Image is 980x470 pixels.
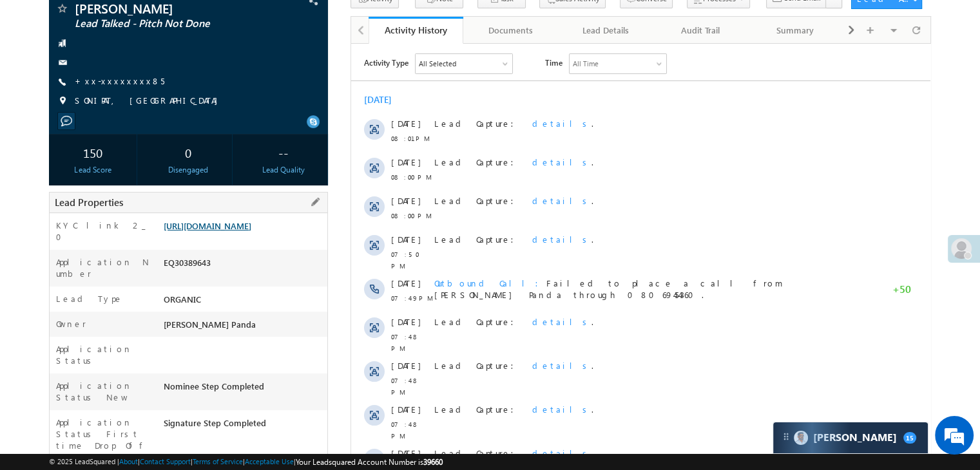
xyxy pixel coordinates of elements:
[813,431,897,444] span: Carter
[55,196,123,209] span: Lead Properties
[160,256,327,274] div: EQ30389643
[148,140,229,164] div: 0
[40,89,79,100] span: 08:01 PM
[83,74,171,85] span: Lead Capture:
[181,272,240,283] span: details
[463,17,558,44] a: Documents
[181,447,240,458] span: details
[559,17,653,44] a: Lead Details
[40,74,69,86] span: [DATE]
[83,113,171,124] span: Lead Capture:
[541,240,560,255] span: +50
[164,220,251,231] a: [URL][DOMAIN_NAME]
[83,447,508,459] div: .
[40,404,69,415] span: [DATE]
[40,375,79,398] span: 07:48 PM
[49,456,443,468] span: © 2025 LeadSquared | | | | |
[83,447,171,458] span: Lead Capture:
[181,360,240,371] span: details
[52,164,133,176] div: Lead Score
[243,164,324,176] div: Lead Quality
[83,234,432,256] span: Failed to place a call from [PERSON_NAME] Panda through 08069454360.
[83,234,195,245] span: Outbound Call
[83,272,171,283] span: Lead Capture:
[181,316,240,327] span: details
[181,190,240,201] span: details
[193,457,243,465] a: Terms of Service
[56,220,150,243] label: KYC link 2_0
[83,272,508,284] div: .
[664,23,736,38] div: Audit Trail
[40,360,69,371] span: [DATE]
[40,287,79,310] span: 07:48 PM
[83,360,508,371] div: .
[83,190,171,201] span: Lead Capture:
[794,431,808,445] img: Carter
[296,457,443,467] span: Your Leadsquared Account Number is
[369,17,463,44] a: Activity History
[67,68,216,84] div: Chat with us now
[181,151,240,162] span: details
[181,404,240,415] span: details
[181,113,240,124] span: details
[83,404,508,415] div: .
[75,17,247,30] span: Lead Talked - Pitch Not Done
[222,14,247,26] div: All Time
[119,457,138,465] a: About
[40,249,79,260] span: 07:49 PM
[211,6,242,37] div: Minimize live chat window
[83,404,171,415] span: Lead Capture:
[140,457,191,465] a: Contact Support
[68,14,105,26] div: All Selected
[40,316,69,328] span: [DATE]
[243,140,324,164] div: --
[56,343,150,366] label: Application Status
[13,50,55,62] div: [DATE]
[378,24,454,36] div: Activity History
[40,447,69,459] span: [DATE]
[40,113,69,124] span: [DATE]
[56,380,150,403] label: Application Status New
[40,166,79,178] span: 08:00 PM
[22,68,54,84] img: d_60004797649_company_0_60004797649
[749,17,843,44] a: Summary
[773,422,928,454] div: carter-dragCarter[PERSON_NAME]15
[40,418,79,442] span: 07:48 PM
[245,457,294,465] a: Acceptable Use
[83,113,508,124] div: .
[75,95,224,108] span: SONIPAT, [GEOGRAPHIC_DATA]
[160,380,327,398] div: Nominee Step Completed
[569,23,642,38] div: Lead Details
[83,151,171,162] span: Lead Capture:
[56,318,86,330] label: Owner
[40,331,79,354] span: 07:48 PM
[52,140,133,164] div: 150
[474,23,546,38] div: Documents
[13,10,57,29] span: Activity Type
[40,272,69,284] span: [DATE]
[175,370,234,387] em: Start Chat
[40,127,79,139] span: 08:00 PM
[40,190,69,202] span: [DATE]
[56,256,150,279] label: Application Number
[17,119,235,358] textarea: Type your message and hit 'Enter'
[781,431,791,442] img: carter-drag
[40,151,69,163] span: [DATE]
[83,190,508,202] div: .
[160,417,327,435] div: Signature Step Completed
[56,293,123,305] label: Lead Type
[160,293,327,311] div: ORGANIC
[64,10,161,30] div: All Selected
[75,75,164,86] a: +xx-xxxxxxxx85
[56,417,150,451] label: Application Status First time Drop Off
[181,74,240,85] span: details
[148,164,229,176] div: Disengaged
[653,17,748,44] a: Audit Trail
[83,74,508,86] div: .
[83,151,508,163] div: .
[40,205,79,228] span: 07:50 PM
[83,316,171,327] span: Lead Capture:
[164,319,256,330] span: [PERSON_NAME] Panda
[83,316,508,328] div: .
[83,360,171,371] span: Lead Capture:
